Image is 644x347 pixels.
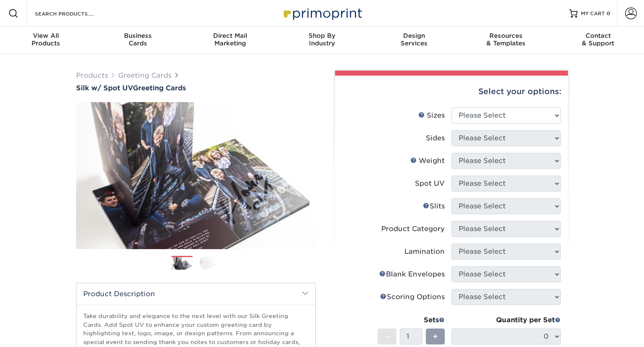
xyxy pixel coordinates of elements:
div: Blank Envelopes [379,269,445,279]
h1: Greeting Cards [76,84,316,92]
div: Slits [423,201,445,211]
img: Greeting Cards 02 [200,256,221,269]
span: - [385,330,389,343]
div: Lamination [404,247,445,257]
span: + [433,330,438,343]
div: Sizes [418,110,445,121]
div: Weight [410,156,445,166]
span: 0 [607,11,610,16]
span: Shop By [276,32,368,39]
span: Business [92,32,184,39]
div: Sets [377,315,445,325]
div: Quantity per Set [451,315,561,325]
div: Select your options: [342,76,561,108]
a: DesignServices [368,27,460,54]
div: Spot UV [415,179,445,189]
a: BusinessCards [92,27,184,54]
a: Products [76,71,108,79]
div: Services [368,32,460,47]
a: Resources& Templates [460,27,552,54]
div: Cards [92,32,184,47]
div: Product Category [381,224,445,234]
span: Resources [460,32,552,39]
div: & Support [552,32,644,47]
img: Silk w/ Spot UV 01 [76,93,316,258]
div: Sides [426,133,445,143]
h2: Product Description [77,283,315,305]
a: Silk w/ Spot UVGreeting Cards [76,84,316,92]
a: Direct MailMarketing [184,27,276,54]
span: Direct Mail [184,32,276,39]
span: Contact [552,32,644,39]
a: Greeting Cards [118,71,172,79]
span: Silk w/ Spot UV [76,84,133,92]
img: Primoprint [280,4,364,22]
a: Contact& Support [552,27,644,54]
span: MY CART [581,10,605,17]
div: Scoring Options [380,292,445,302]
div: Industry [276,32,368,47]
span: Design [368,32,460,39]
img: Greeting Cards 01 [172,256,193,271]
div: Marketing [184,32,276,47]
div: & Templates [460,32,552,47]
input: SEARCH PRODUCTS..... [34,8,116,18]
a: Shop ByIndustry [276,27,368,54]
